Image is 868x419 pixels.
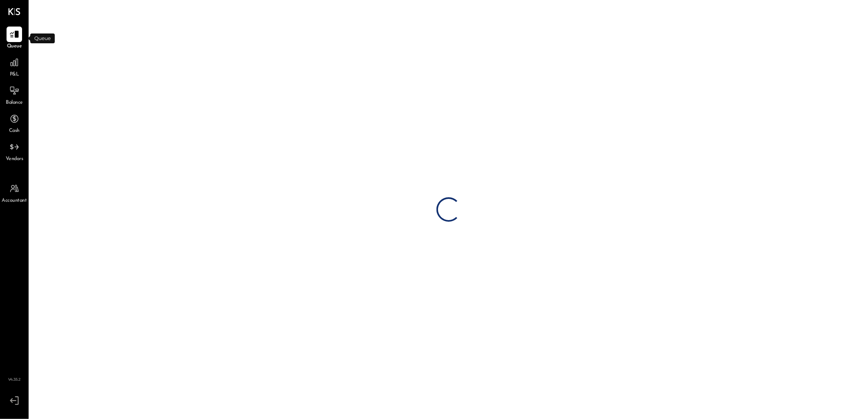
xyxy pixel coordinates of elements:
[0,181,28,205] a: Accountant
[6,156,23,163] span: Vendors
[10,71,19,78] span: P&L
[9,127,20,135] span: Cash
[2,197,27,205] span: Accountant
[0,139,28,163] a: Vendors
[0,111,28,135] a: Cash
[0,83,28,107] a: Balance
[30,33,55,43] div: Queue
[0,27,28,50] a: Queue
[0,55,28,78] a: P&L
[6,99,23,107] span: Balance
[7,43,22,50] span: Queue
